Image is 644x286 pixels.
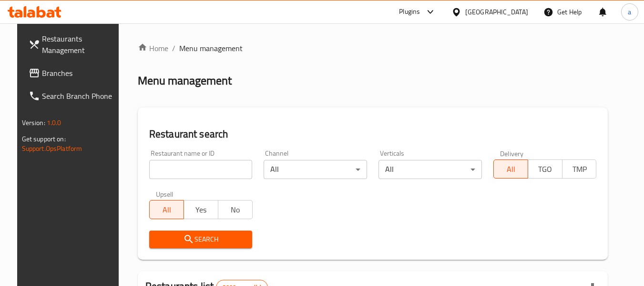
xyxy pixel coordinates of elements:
[498,162,524,176] span: All
[22,117,45,129] span: Version:
[149,231,253,248] button: Search
[179,42,243,54] span: Menu management
[149,127,597,141] h2: Restaurant search
[493,159,528,179] button: All
[500,150,524,157] label: Delivery
[21,62,125,85] a: Branches
[562,159,597,179] button: TMP
[138,73,232,88] h2: Menu management
[138,42,168,54] a: Home
[21,27,125,62] a: Restaurants Management
[172,42,175,54] li: /
[22,133,66,145] span: Get support on:
[42,67,117,79] span: Branches
[188,203,215,217] span: Yes
[532,162,559,176] span: TGO
[628,7,631,17] span: a
[42,33,117,56] span: Restaurants Management
[156,191,174,197] label: Upsell
[153,203,180,217] span: All
[42,90,117,102] span: Search Branch Phone
[138,42,608,54] nav: breadcrumb
[218,200,253,219] button: No
[149,160,253,179] input: Search for restaurant name or ID..
[21,85,125,107] a: Search Branch Phone
[222,203,249,217] span: No
[184,200,218,219] button: Yes
[149,200,184,219] button: All
[465,7,528,17] div: [GEOGRAPHIC_DATA]
[528,159,562,179] button: TGO
[47,117,61,129] span: 1.0.0
[157,233,245,245] span: Search
[566,162,593,176] span: TMP
[22,142,82,155] a: Support.OpsPlatform
[264,160,367,179] div: All
[378,160,482,179] div: All
[399,6,420,18] div: Plugins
